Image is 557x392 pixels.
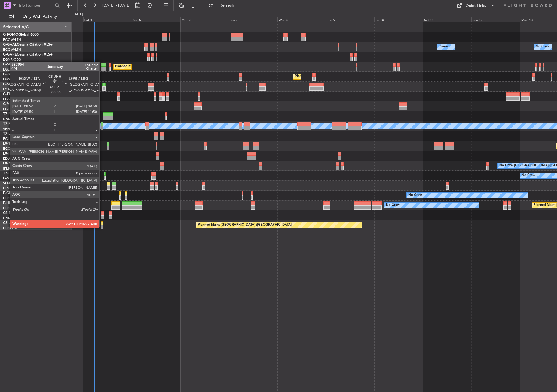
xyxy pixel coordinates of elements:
[3,221,16,225] span: CS-JHH
[3,33,18,37] span: G-FOMO
[3,122,30,126] a: T7-FFIFalcon 7X
[3,63,38,66] a: G-SIRSCitation Excel
[3,216,22,220] a: DNMM/LOS
[3,92,17,96] span: G-ENRG
[471,17,520,22] div: Sun 12
[198,221,292,230] div: Planned Maint [GEOGRAPHIC_DATA] ([GEOGRAPHIC_DATA])
[3,87,19,92] a: LGAV/ATH
[3,102,44,106] a: G-VNORChallenger 650
[3,226,19,230] a: LFPB/LBG
[3,152,15,155] span: LX-INB
[3,63,14,66] span: G-SIRS
[3,67,19,72] a: EGLF/FAB
[3,43,17,47] span: G-GAAL
[3,186,20,191] a: LFMD/CEQ
[439,42,449,51] div: Owner
[180,17,229,22] div: Mon 6
[3,132,35,136] a: T7-LZZIPraetor 600
[3,156,21,161] a: EDLW/DTM
[386,201,400,210] div: No Crew
[3,77,21,82] a: EGGW/LTN
[454,1,498,10] button: Quick Links
[3,172,15,175] span: T7-EMI
[423,17,471,22] div: Sat 11
[277,17,326,22] div: Wed 8
[3,107,19,111] a: EGLF/FAB
[83,17,132,22] div: Sat 4
[3,122,14,126] span: T7-FFI
[229,17,277,22] div: Tue 7
[3,38,21,42] a: EGGW/LTN
[3,166,38,171] a: [PERSON_NAME]/QSA
[3,112,20,116] span: T7-N1960
[3,196,19,201] a: LFPB/LBG
[3,83,35,86] a: G-SPCYLegacy 650
[374,17,423,22] div: Fri 10
[3,73,38,76] a: G-JAGAPhenom 300
[3,182,15,185] span: 9H-LPZ
[295,72,390,81] div: Planned Maint [GEOGRAPHIC_DATA] ([GEOGRAPHIC_DATA])
[3,142,35,146] a: LX-TROLegacy 650
[3,43,53,47] a: G-GAALCessna Citation XLS+
[3,201,33,205] a: F-HECDFalcon 7X
[7,12,65,21] button: Only With Activity
[3,53,53,56] a: G-GARECessna Citation XLS+
[3,172,40,175] a: T7-EMIHawker 900XP
[102,3,130,8] span: [DATE] - [DATE]
[3,211,38,215] a: CS-RRCFalcon 900LX
[3,73,17,76] span: G-JAGA
[214,3,240,8] span: Refresh
[3,182,34,185] a: 9H-LPZLegacy 500
[3,211,16,215] span: CS-RRC
[3,53,17,56] span: G-GARE
[3,97,19,101] a: EGSS/STN
[3,92,37,96] a: G-ENRGPraetor 600
[3,102,18,106] span: G-VNOR
[3,33,39,37] a: G-FOMOGlobal 6000
[536,42,549,51] div: No Crew
[3,132,15,136] span: T7-LZZI
[326,17,374,22] div: Thu 9
[3,117,22,121] a: DNMM/LOS
[115,62,210,71] div: Planned Maint [GEOGRAPHIC_DATA] ([GEOGRAPHIC_DATA])
[3,176,21,181] a: LFMN/NCE
[3,112,39,116] a: T7-N1960Legacy 650
[16,14,63,19] span: Only With Activity
[132,17,180,22] div: Sun 5
[3,162,17,165] span: LX-AOA
[3,206,19,210] a: LFPB/LBG
[3,221,36,225] a: CS-JHHGlobal 6000
[522,171,535,180] div: No Crew
[73,12,83,17] div: [DATE]
[3,83,16,86] span: G-SPCY
[3,137,19,141] a: EGLF/FAB
[408,191,422,200] div: No Crew
[18,1,53,10] input: Trip Number
[3,191,39,195] a: F-GPNJFalcon 900EX
[3,152,50,155] a: LX-INBFalcon 900EX EASy II
[3,47,21,52] a: EGGW/LTN
[3,191,16,195] span: F-GPNJ
[3,57,21,62] a: EGNR/CEG
[466,3,486,9] div: Quick Links
[3,201,16,205] span: F-HECD
[3,142,16,146] span: LX-TRO
[3,127,21,131] a: VHHH/HKG
[3,146,21,151] a: EGGW/LTN
[3,162,46,165] a: LX-AOACitation Mustang
[205,1,241,10] button: Refresh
